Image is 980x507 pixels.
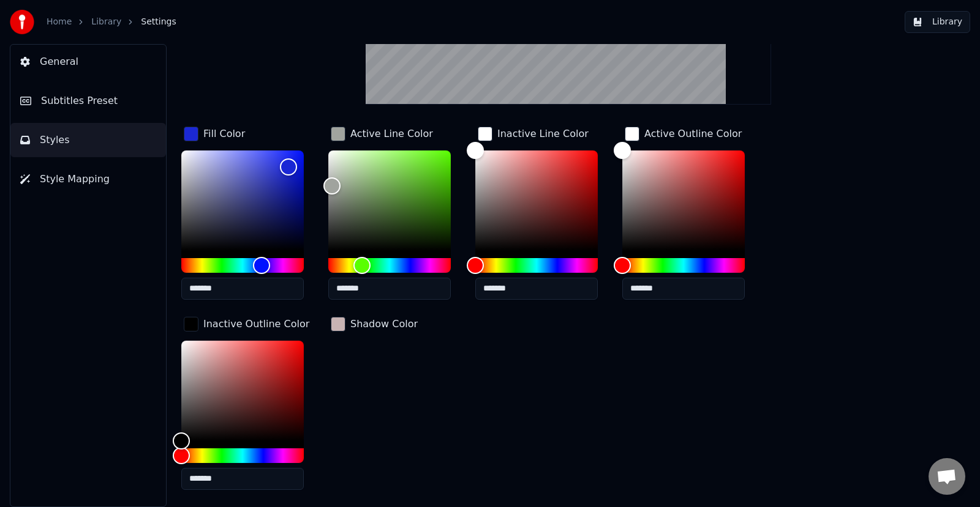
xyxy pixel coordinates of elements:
button: Styles [10,123,166,157]
button: Fill Color [181,124,247,144]
button: Inactive Line Color [475,124,591,144]
button: Active Line Color [328,124,435,144]
button: General [10,45,166,79]
span: Settings [141,16,176,28]
img: youka [10,10,34,34]
button: Inactive Outline Color [181,314,312,334]
a: Home [47,16,72,28]
div: Hue [328,258,451,273]
button: Style Mapping [10,162,166,196]
button: Active Outline Color [622,124,744,144]
div: Hue [181,258,304,273]
button: Library [905,11,970,33]
span: Subtitles Preset [41,94,118,108]
span: Styles [40,133,70,147]
div: Open chat [929,458,965,495]
div: Hue [475,258,598,273]
button: Shadow Color [328,314,420,334]
div: Hue [181,448,304,463]
div: Hue [622,258,745,273]
div: Shadow Color [350,317,418,331]
span: General [40,54,78,69]
a: Library [91,16,121,28]
div: Color [475,150,598,251]
div: Color [328,150,451,251]
div: Active Outline Color [644,127,742,141]
div: Fill Color [203,127,245,141]
span: Style Mapping [40,172,110,187]
div: Color [181,341,304,441]
div: Inactive Line Color [497,127,589,141]
div: Active Line Color [350,127,433,141]
div: Color [181,150,304,251]
nav: breadcrumb [47,16,176,28]
div: Inactive Outline Color [203,317,309,331]
div: Color [622,150,745,251]
button: Subtitles Preset [10,84,166,118]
